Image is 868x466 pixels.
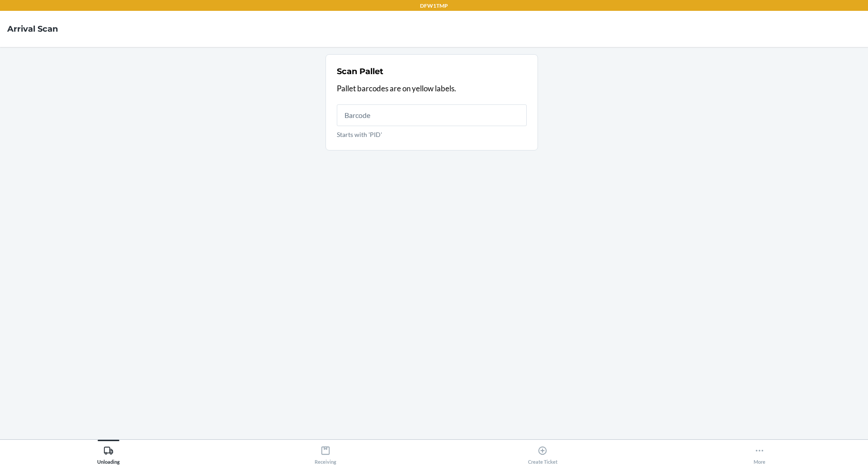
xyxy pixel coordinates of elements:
p: Starts with 'PID' [337,130,527,139]
p: DFW1TMP [420,2,448,10]
button: Receiving [217,440,434,465]
p: Pallet barcodes are on yellow labels. [337,83,527,94]
button: Create Ticket [434,440,651,465]
h4: Arrival Scan [7,23,58,35]
div: Receiving [315,442,336,465]
div: Create Ticket [528,442,557,465]
input: Starts with 'PID' [337,104,527,126]
button: More [651,440,868,465]
div: Unloading [97,442,120,465]
div: More [754,442,765,465]
h2: Scan Pallet [337,66,383,77]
